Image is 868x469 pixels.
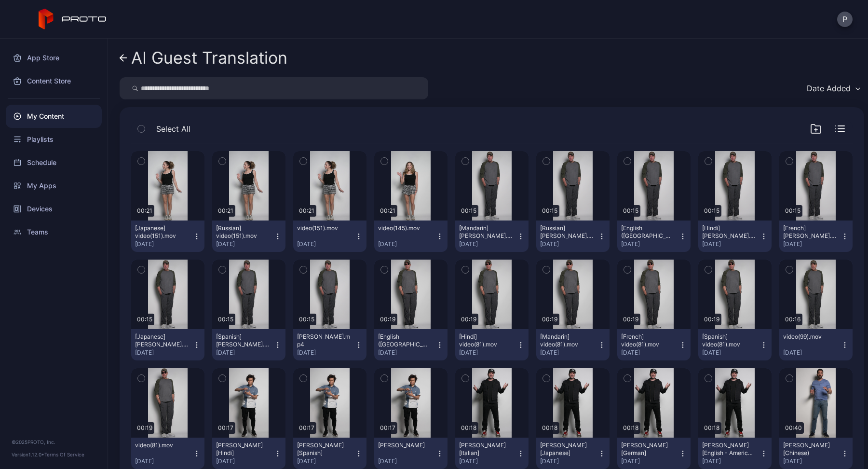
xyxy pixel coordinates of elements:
div: [French] Kevin Nealon.mp4 [783,224,836,240]
button: [English ([GEOGRAPHIC_DATA])] [PERSON_NAME].mp4[DATE] [617,221,691,252]
div: [DATE] [135,349,193,357]
div: [Japanese] video(151).mov [135,224,188,240]
button: [English ([GEOGRAPHIC_DATA])] video(81).mov[DATE] [374,329,448,360]
div: [DATE] [783,240,841,248]
div: [DATE] [378,349,436,357]
div: [English (UK)] Kevin Nealon.mp4 [621,224,674,240]
div: Dan Scott [Chinese) [783,441,836,457]
a: Devices [6,197,102,221]
div: [DATE] [135,457,193,465]
button: [Russian] video(151).mov[DATE] [212,221,285,252]
div: Kevin Nealon.mp4 [297,333,350,348]
button: [PERSON_NAME] [Italian][DATE] [455,438,529,469]
button: [Mandarin] video(81).mov[DATE] [536,329,610,360]
button: [Spanish] video(81).mov[DATE] [698,329,772,360]
div: AI Guest Translation [131,49,287,67]
div: Teams [6,221,102,244]
div: [DATE] [540,457,598,465]
a: Terms Of Service [44,452,84,457]
button: [PERSON_NAME] [Chinese)[DATE] [779,438,853,469]
div: [Spanish] Kevin Nealon.mp4 [216,333,269,348]
div: [Hindi] video(81).mov [459,333,512,348]
button: [Mandarin] [PERSON_NAME].mp4[DATE] [455,221,529,252]
button: video(99).mov[DATE] [779,329,853,360]
div: [Mandarin] video(81).mov [540,333,593,348]
div: [English (UK)] video(81).mov [378,333,431,348]
div: [DATE] [216,457,274,465]
div: [DATE] [621,457,679,465]
button: [PERSON_NAME] [English - American Accent][DATE] [698,438,772,469]
a: My Apps [6,174,102,197]
button: [Japanese] [PERSON_NAME].mp4[DATE] [131,329,204,360]
span: Select All [156,123,190,135]
div: Jim Jefferies [English - American Accent] [702,441,755,457]
div: © 2025 PROTO, Inc. [12,438,96,446]
div: [Russian] video(151).mov [216,224,269,240]
div: Shin Lim [Hindi] [216,441,269,457]
a: App Store [6,46,102,69]
button: [French] video(81).mov[DATE] [617,329,691,360]
button: [PERSON_NAME] [Japanese][DATE] [536,438,610,469]
div: Jim Jefferies [Italian] [459,441,512,457]
div: [DATE] [783,457,841,465]
button: [Hindi] [PERSON_NAME].mp4[DATE] [698,221,772,252]
div: [DATE] [702,240,760,248]
div: [French] video(81).mov [621,333,674,348]
a: Playlists [6,128,102,151]
button: video(81).mov[DATE] [131,438,204,469]
a: AI Guest Translation [120,46,287,69]
div: [DATE] [459,457,517,465]
div: [DATE] [378,240,436,248]
div: video(99).mov [783,333,836,341]
div: [DATE] [621,349,679,357]
div: [Japanese] Kevin Nealon.mp4 [135,333,188,348]
button: video(151).mov[DATE] [293,221,366,252]
div: Shin Lim [Spanish] [297,441,350,457]
div: [DATE] [702,457,760,465]
div: [DATE] [621,240,679,248]
div: [DATE] [297,457,355,465]
a: My Content [6,105,102,128]
div: [DATE] [135,240,193,248]
div: Date Added [807,83,851,93]
div: [DATE] [378,457,436,465]
div: Shin Lim [378,441,431,449]
div: Jim Jefferies [Japanese] [540,441,593,457]
button: Date Added [802,77,864,99]
div: [Mandarin] Kevin Nealon.mp4 [459,224,512,240]
button: [PERSON_NAME] [Hindi][DATE] [212,438,285,469]
button: [PERSON_NAME][DATE] [374,438,448,469]
button: [PERSON_NAME].mp4[DATE] [293,329,366,360]
div: [DATE] [459,240,517,248]
div: [DATE] [702,349,760,357]
button: [French] [PERSON_NAME].mp4[DATE] [779,221,853,252]
div: [Russian] Kevin Nealon.mp4 [540,224,593,240]
span: Version 1.12.0 • [12,452,44,457]
div: [DATE] [540,240,598,248]
div: [DATE] [783,349,841,357]
button: [Japanese] video(151).mov[DATE] [131,221,204,252]
div: video(145).mov [378,224,431,232]
div: [DATE] [216,349,274,357]
div: Jim Jefferies [German] [621,441,674,457]
button: [Russian] [PERSON_NAME].mp4[DATE] [536,221,610,252]
button: [Spanish] [PERSON_NAME].mp4[DATE] [212,329,285,360]
div: [DATE] [297,240,355,248]
a: Content Store [6,69,102,93]
div: [Hindi] Kevin Nealon.mp4 [702,224,755,240]
div: [DATE] [540,349,598,357]
div: video(81).mov [135,441,188,449]
div: [Spanish] video(81).mov [702,333,755,348]
div: [DATE] [459,349,517,357]
a: Schedule [6,151,102,174]
button: [Hindi] video(81).mov[DATE] [455,329,529,360]
button: [PERSON_NAME] [German][DATE] [617,438,691,469]
button: [PERSON_NAME] [Spanish][DATE] [293,438,366,469]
